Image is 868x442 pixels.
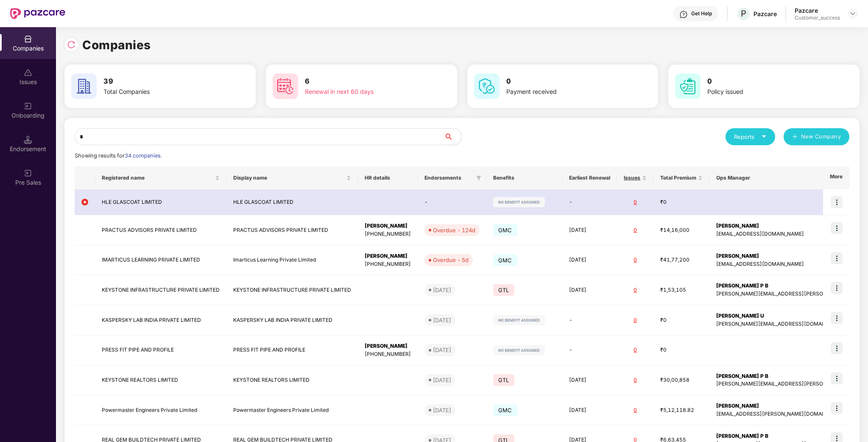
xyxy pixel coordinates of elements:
[660,226,703,234] div: ₹14,16,000
[660,286,703,294] div: ₹1,53,105
[660,175,696,181] span: Total Premium
[761,134,767,139] span: caret-down
[365,230,411,238] div: [PHONE_NUMBER]
[95,189,226,215] td: HLE GLASCOAT LIMITED
[624,286,647,294] div: 0
[358,166,418,189] th: HR details
[226,189,358,215] td: HLE GLASCOAT LIMITED
[273,73,298,99] img: svg+xml;base64,PHN2ZyB4bWxucz0iaHR0cDovL3d3dy53My5vcmcvMjAwMC9zdmciIHdpZHRoPSI2MCIgaGVpZ2h0PSI2MC...
[660,406,703,414] div: ₹5,12,118.82
[433,316,451,324] div: [DATE]
[365,260,411,268] div: [PHONE_NUMBER]
[831,196,843,208] img: icon
[71,73,97,99] img: svg+xml;base64,PHN2ZyB4bWxucz0iaHR0cDovL3d3dy53My5vcmcvMjAwMC9zdmciIHdpZHRoPSI2MCIgaGVpZ2h0PSI2MC...
[562,366,617,396] td: [DATE]
[365,342,411,350] div: [PERSON_NAME]
[476,175,481,180] span: filter
[305,76,421,87] h3: 6
[95,335,226,366] td: PRESS FIT PIPE AND PROFILE
[831,342,843,354] img: icon
[754,10,777,18] div: Pazcare
[679,10,688,19] img: svg+xml;base64,PHN2ZyBpZD0iSGVscC0zMngzMiIgeG1sbnM9Imh0dHA6Ly93d3cudzMub3JnLzIwMDAvc3ZnIiB3aWR0aD...
[660,376,703,384] div: ₹30,00,858
[493,254,517,266] span: GMC
[102,175,213,181] span: Registered name
[365,350,411,358] div: [PHONE_NUMBER]
[226,366,358,396] td: KEYSTONE REALTORS LIMITED
[795,6,840,14] div: Pazcare
[506,76,622,87] h3: 0
[624,376,647,384] div: 0
[493,197,545,207] img: svg+xml;base64,PHN2ZyB4bWxucz0iaHR0cDovL3d3dy53My5vcmcvMjAwMC9zdmciIHdpZHRoPSIxMjIiIGhlaWdodD0iMj...
[562,215,617,245] td: [DATE]
[741,8,746,19] span: P
[617,166,653,189] th: Issues
[707,87,823,96] div: Policy issued
[675,73,701,99] img: svg+xml;base64,PHN2ZyB4bWxucz0iaHR0cDovL3d3dy53My5vcmcvMjAwMC9zdmciIHdpZHRoPSI2MCIgaGVpZ2h0PSI2MC...
[418,189,486,215] td: -
[831,282,843,294] img: icon
[95,366,226,396] td: KEYSTONE REALTORS LIMITED
[433,406,451,414] div: [DATE]
[75,152,162,159] span: Showing results for
[81,199,88,206] img: svg+xml;base64,PHN2ZyB4bWxucz0iaHR0cDovL3d3dy53My5vcmcvMjAwMC9zdmciIHdpZHRoPSIxMiIgaGVpZ2h0PSIxMi...
[831,372,843,384] img: icon
[365,252,411,260] div: [PERSON_NAME]
[624,406,647,414] div: 0
[624,226,647,234] div: 0
[444,128,462,145] button: search
[24,68,32,77] img: svg+xml;base64,PHN2ZyBpZD0iSXNzdWVzX2Rpc2FibGVkIiB4bWxucz0iaHR0cDovL3d3dy53My5vcmcvMjAwMC9zdmciIH...
[433,286,451,294] div: [DATE]
[831,252,843,264] img: icon
[103,76,220,87] h3: 39
[506,87,622,96] div: Payment received
[801,132,841,141] span: New Company
[562,166,617,189] th: Earliest Renewal
[624,256,647,264] div: 0
[624,175,640,181] span: Issues
[562,395,617,425] td: [DATE]
[82,36,151,54] h1: Companies
[486,166,562,189] th: Benefits
[831,312,843,324] img: icon
[562,189,617,215] td: -
[493,224,517,236] span: GMC
[624,316,647,324] div: 0
[493,345,545,355] img: svg+xml;base64,PHN2ZyB4bWxucz0iaHR0cDovL3d3dy53My5vcmcvMjAwMC9zdmciIHdpZHRoPSIxMjIiIGhlaWdodD0iMj...
[103,87,220,96] div: Total Companies
[226,275,358,305] td: KEYSTONE INFRASTRUCTURE PRIVATE LIMITED
[95,305,226,335] td: KASPERSKY LAB INDIA PRIVATE LIMITED
[831,222,843,234] img: icon
[226,335,358,366] td: PRESS FIT PIPE AND PROFILE
[24,102,32,110] img: svg+xml;base64,PHN2ZyB3aWR0aD0iMjAiIGhlaWdodD0iMjAiIHZpZXdCb3g9IjAgMCAyMCAyMCIgZmlsbD0ibm9uZSIgeG...
[624,198,647,206] div: 0
[24,35,32,43] img: svg+xml;base64,PHN2ZyBpZD0iQ29tcGFuaWVzIiB4bWxucz0iaHR0cDovL3d3dy53My5vcmcvMjAwMC9zdmciIHdpZHRoPS...
[493,315,545,325] img: svg+xml;base64,PHN2ZyB4bWxucz0iaHR0cDovL3d3dy53My5vcmcvMjAwMC9zdmciIHdpZHRoPSIxMjIiIGhlaWdodD0iMj...
[433,226,475,234] div: Overdue - 124d
[562,335,617,366] td: -
[831,402,843,414] img: icon
[660,346,703,354] div: ₹0
[24,135,32,144] img: svg+xml;base64,PHN2ZyB3aWR0aD0iMTQuNSIgaGVpZ2h0PSIxNC41IiB2aWV3Qm94PSIwIDAgMTYgMTYiIGZpbGw9Im5vbm...
[125,152,162,159] span: 34 companies.
[707,76,823,87] h3: 0
[24,169,32,177] img: svg+xml;base64,PHN2ZyB3aWR0aD0iMjAiIGhlaWdodD0iMjAiIHZpZXdCb3g9IjAgMCAyMCAyMCIgZmlsbD0ibm9uZSIgeG...
[849,10,856,17] img: svg+xml;base64,PHN2ZyBpZD0iRHJvcGRvd24tMzJ4MzIiIHhtbG5zPSJodHRwOi8vd3d3LnczLm9yZy8yMDAwL3N2ZyIgd2...
[474,173,483,183] span: filter
[734,132,767,141] div: Reports
[95,395,226,425] td: Powermaster Engineers Private Limited
[653,166,709,189] th: Total Premium
[233,175,345,181] span: Display name
[226,215,358,245] td: PRACTUS ADVISORS PRIVATE LIMITED
[226,305,358,335] td: KASPERSKY LAB INDIA PRIVATE LIMITED
[493,284,514,296] span: GTL
[493,404,517,416] span: GMC
[95,245,226,276] td: IMARTICUS LEARNING PRIVATE LIMITED
[562,275,617,305] td: [DATE]
[784,128,849,145] button: plusNew Company
[562,245,617,276] td: [DATE]
[660,316,703,324] div: ₹0
[823,166,849,189] th: More
[95,166,226,189] th: Registered name
[95,275,226,305] td: KEYSTONE INFRASTRUCTURE PRIVATE LIMITED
